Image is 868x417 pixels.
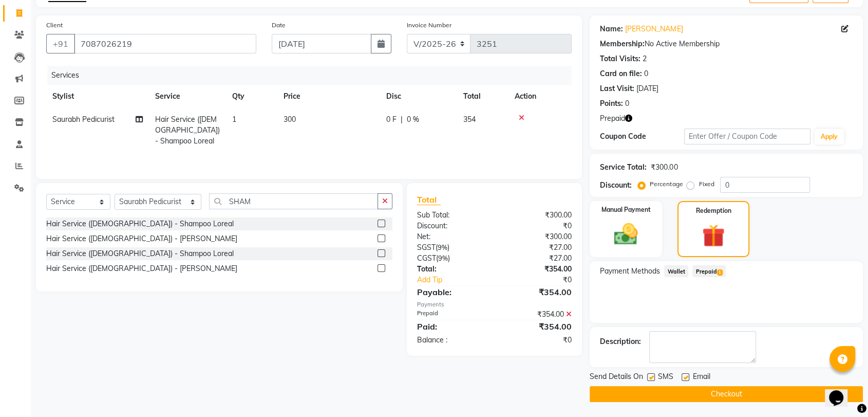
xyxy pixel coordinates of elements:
[409,221,495,231] div: Discount:
[601,205,651,214] label: Manual Payment
[495,320,580,333] div: ₹354.00
[600,113,625,124] span: Prepaid
[232,115,236,124] span: 1
[277,85,380,108] th: Price
[643,53,647,64] div: 2
[457,85,508,108] th: Total
[658,371,673,384] span: SMS
[684,129,810,144] input: Enter Offer / Coupon Code
[664,265,688,277] span: Wallet
[590,371,643,384] span: Send Details On
[508,85,572,108] th: Action
[495,309,580,320] div: ₹354.00
[284,115,296,124] span: 300
[508,275,579,285] div: ₹0
[825,376,858,407] iframe: chat widget
[651,162,677,173] div: ₹300.00
[695,206,731,215] label: Redemption
[409,231,495,242] div: Net:
[495,264,580,275] div: ₹354.00
[46,248,234,259] div: Hair Service ([DEMOGRAPHIC_DATA]) - Shampoo Loreal
[717,269,723,276] span: 1
[600,180,632,191] div: Discount:
[401,114,403,125] span: |
[625,98,629,109] div: 0
[409,320,495,333] div: Paid:
[495,335,580,346] div: ₹0
[46,263,237,274] div: Hair Service ([DEMOGRAPHIC_DATA]) - [PERSON_NAME]
[600,131,684,142] div: Coupon Code
[52,115,115,124] span: Saurabh Pedicurist
[600,39,853,49] div: No Active Membership
[46,85,149,108] th: Stylist
[417,243,436,252] span: SGST
[495,221,580,231] div: ₹0
[692,265,726,277] span: Prepaid
[650,179,683,189] label: Percentage
[692,371,710,384] span: Email
[600,162,647,173] div: Service Total:
[495,253,580,264] div: ₹27.00
[409,242,495,253] div: ( )
[226,85,277,108] th: Qty
[600,53,640,64] div: Total Visits:
[409,335,495,346] div: Balance :
[409,264,495,275] div: Total:
[46,21,63,30] label: Client
[407,114,419,125] span: 0 %
[600,336,641,347] div: Description:
[600,83,634,94] div: Last Visit:
[495,286,580,298] div: ₹354.00
[409,275,508,285] a: Add Tip
[409,286,495,298] div: Payable:
[463,115,476,124] span: 354
[149,85,226,108] th: Service
[409,309,495,320] div: Prepaid
[600,39,645,49] div: Membership:
[495,231,580,242] div: ₹300.00
[409,210,495,221] div: Sub Total:
[417,300,572,309] div: Payments
[600,98,623,109] div: Points:
[46,219,234,229] div: Hair Service ([DEMOGRAPHIC_DATA]) - Shampoo Loreal
[74,34,256,53] input: Search by Name/Mobile/Email/Code
[695,222,732,250] img: _gift.svg
[46,34,75,53] button: +91
[625,24,683,34] a: [PERSON_NAME]
[438,243,447,251] span: 9%
[46,233,237,244] div: Hair Service ([DEMOGRAPHIC_DATA]) - [PERSON_NAME]
[644,68,648,79] div: 0
[495,242,580,253] div: ₹27.00
[380,85,457,108] th: Disc
[636,83,658,94] div: [DATE]
[495,210,580,221] div: ₹300.00
[600,68,642,79] div: Card on file:
[607,221,645,248] img: _cash.svg
[272,21,286,30] label: Date
[155,115,220,146] span: Hair Service ([DEMOGRAPHIC_DATA]) - Shampoo Loreal
[600,266,660,277] span: Payment Methods
[417,194,441,205] span: Total
[407,21,451,30] label: Invoice Number
[438,254,448,262] span: 9%
[47,66,579,85] div: Services
[590,386,863,402] button: Checkout
[417,253,436,263] span: CGST
[409,253,495,264] div: ( )
[209,193,378,209] input: Search or Scan
[386,114,397,125] span: 0 F
[815,129,844,144] button: Apply
[699,179,714,189] label: Fixed
[600,24,623,34] div: Name:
